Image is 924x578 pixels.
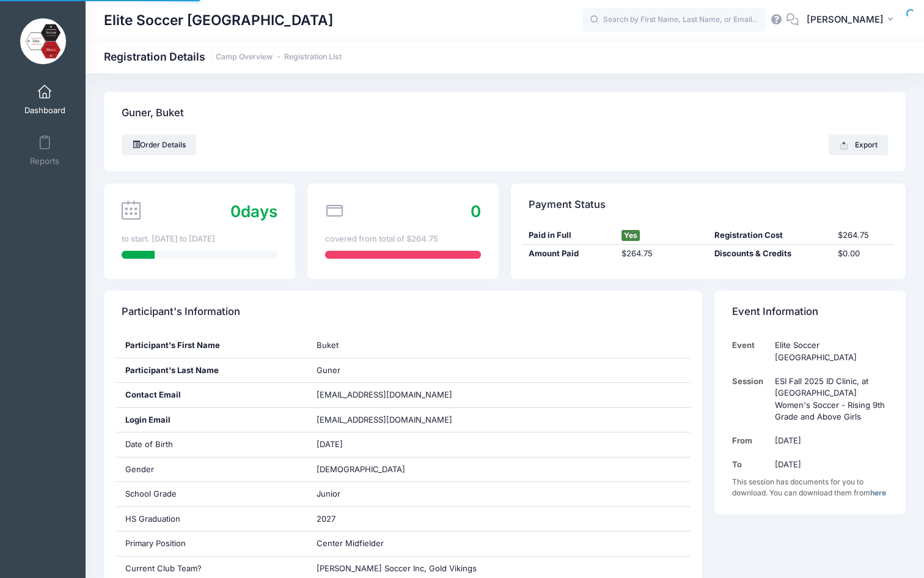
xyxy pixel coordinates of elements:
div: Primary Position [116,532,307,556]
span: [PERSON_NAME] Soccer Inc, Gold Vikings [317,563,477,573]
a: Reports [16,129,74,172]
div: Amount Paid [522,248,615,260]
td: Event [732,333,769,369]
div: Login Email [116,408,307,432]
div: Registration Cost [708,229,832,242]
h4: Event Information [732,295,818,330]
a: Camp Overview [216,53,273,62]
div: to start. [DATE] to [DATE] [122,233,277,245]
a: Registration List [284,53,342,62]
span: Guner [317,365,340,375]
div: This session has documents for you to download. You can download them from [732,476,888,498]
a: Order Details [122,135,196,155]
a: here [870,488,886,497]
span: 0 [471,202,481,221]
span: [PERSON_NAME] [807,13,884,26]
span: [EMAIL_ADDRESS][DOMAIN_NAME] [317,414,469,426]
h4: Payment Status [529,187,606,222]
div: Contact Email [116,383,307,407]
span: 2027 [317,514,335,524]
div: HS Graduation [116,507,307,532]
button: Export [829,135,888,155]
td: [DATE] [769,453,888,476]
span: [EMAIL_ADDRESS][DOMAIN_NAME] [317,390,452,399]
span: [DEMOGRAPHIC_DATA] [317,464,405,474]
td: To [732,453,769,476]
td: ESI Fall 2025 ID Clinic, at [GEOGRAPHIC_DATA] Women's Soccer - Rising 9th Grade and Above Girls [769,369,888,429]
td: Elite Soccer [GEOGRAPHIC_DATA] [769,333,888,369]
div: Paid in Full [522,229,615,242]
div: Participant's Last Name [116,358,307,383]
div: $0.00 [832,248,893,260]
div: Date of Birth [116,432,307,457]
div: covered from total of $264.75 [325,233,481,245]
div: $264.75 [832,229,893,242]
div: Discounts & Credits [708,248,832,260]
div: $264.75 [615,248,708,260]
h1: Registration Details [104,50,342,63]
div: Gender [116,458,307,482]
span: Yes [621,230,640,241]
span: 0 [230,202,241,221]
h1: Elite Soccer [GEOGRAPHIC_DATA] [104,6,333,34]
span: Buket [317,340,339,350]
span: [DATE] [317,439,343,449]
a: Dashboard [16,78,74,121]
button: [PERSON_NAME] [799,6,906,34]
span: Reports [30,156,59,166]
span: Center Midfielder [317,538,384,548]
input: Search by First Name, Last Name, or Email... [582,8,766,32]
img: Elite Soccer Ithaca [20,18,66,64]
td: Session [732,369,769,429]
div: days [230,199,277,223]
td: From [732,429,769,453]
h4: Participant's Information [122,295,240,330]
td: [DATE] [769,429,888,453]
div: Participant's First Name [116,333,307,358]
h4: Guner, Buket [122,96,184,131]
div: School Grade [116,482,307,506]
span: Dashboard [24,105,65,116]
span: Junior [317,489,340,498]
